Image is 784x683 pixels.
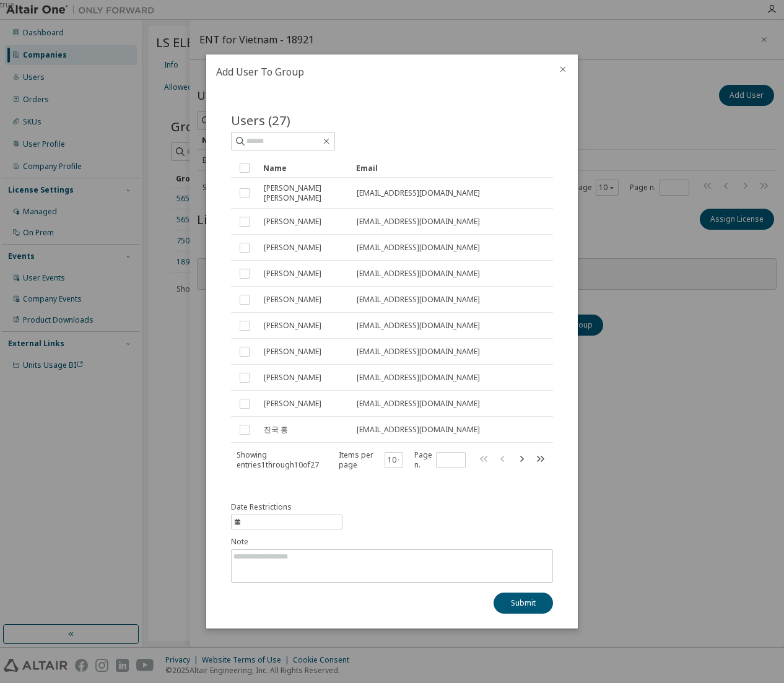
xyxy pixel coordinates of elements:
div: Email [356,158,532,178]
button: information [231,502,342,529]
span: [PERSON_NAME] [264,295,321,305]
button: 10 [388,455,401,465]
span: [EMAIL_ADDRESS][DOMAIN_NAME] [357,321,480,331]
span: [EMAIL_ADDRESS][DOMAIN_NAME] [357,243,480,253]
button: Submit [494,593,553,614]
span: [PERSON_NAME] [264,321,321,331]
h2: Add User To Group [206,54,548,89]
span: 진국 홍 [264,425,288,435]
span: Users (27) [231,111,290,129]
button: close [558,64,568,74]
span: [PERSON_NAME] [264,243,321,253]
span: [EMAIL_ADDRESS][DOMAIN_NAME] [357,188,480,198]
span: [EMAIL_ADDRESS][DOMAIN_NAME] [357,217,480,227]
span: [EMAIL_ADDRESS][DOMAIN_NAME] [357,269,480,279]
span: [PERSON_NAME] [264,269,321,279]
span: [PERSON_NAME] [264,347,321,357]
span: Page n. [414,450,466,470]
span: Items per page [339,450,403,470]
span: [PERSON_NAME] [264,217,321,227]
span: [EMAIL_ADDRESS][DOMAIN_NAME] [357,347,480,357]
span: Showing entries 1 through 10 of 27 [237,450,319,470]
span: [PERSON_NAME] [PERSON_NAME] [264,183,346,203]
span: Date Restrictions [231,502,292,512]
span: [PERSON_NAME] [264,373,321,383]
label: Note [231,537,553,547]
div: Name [263,158,346,178]
span: [EMAIL_ADDRESS][DOMAIN_NAME] [357,425,480,435]
span: [EMAIL_ADDRESS][DOMAIN_NAME] [357,373,480,383]
span: [EMAIL_ADDRESS][DOMAIN_NAME] [357,295,480,305]
span: [PERSON_NAME] [264,399,321,409]
span: [EMAIL_ADDRESS][DOMAIN_NAME] [357,399,480,409]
